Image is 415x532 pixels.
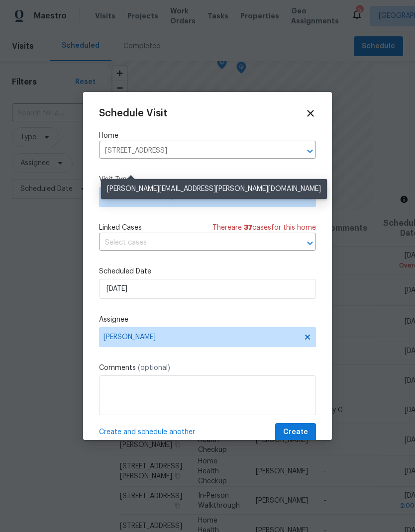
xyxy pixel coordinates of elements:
[303,144,317,158] button: Open
[99,315,316,325] label: Assignee
[244,224,252,231] span: 37
[303,236,317,250] button: Open
[305,108,316,119] span: Close
[104,333,299,341] span: [PERSON_NAME]
[99,427,195,437] span: Create and schedule another
[99,143,288,159] input: Enter in an address
[99,235,288,251] input: Select cases
[99,223,142,233] span: Linked Cases
[99,108,167,118] span: Schedule Visit
[99,131,316,141] label: Home
[99,363,316,373] label: Comments
[99,175,316,184] label: Visit Type
[99,279,316,299] input: M/D/YYYY
[99,266,316,276] label: Scheduled Date
[283,426,308,439] span: Create
[275,423,316,442] button: Create
[212,223,316,233] span: There are case s for this home
[138,364,170,371] span: (optional)
[101,179,327,199] div: [PERSON_NAME][EMAIL_ADDRESS][PERSON_NAME][DOMAIN_NAME]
